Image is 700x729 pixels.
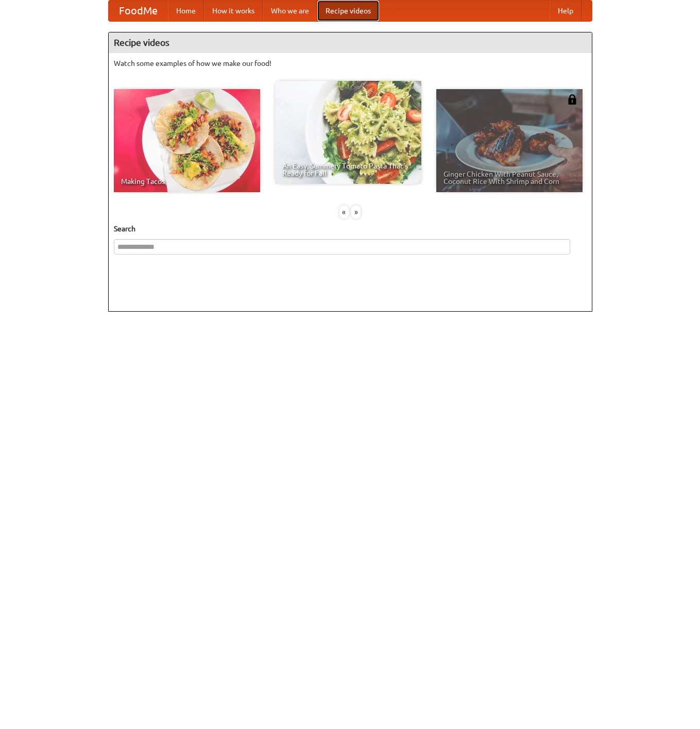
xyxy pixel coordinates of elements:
div: » [351,206,361,218]
a: An Easy, Summery Tomato Pasta That's Ready for Fall [275,81,421,184]
a: Home [168,1,204,21]
p: Watch some examples of how we make our food! [114,58,587,69]
span: Making Tacos [121,178,253,185]
img: 483408.png [567,94,577,105]
span: An Easy, Summery Tomato Pasta That's Ready for Fall [282,162,414,177]
a: Help [550,1,582,21]
a: Recipe videos [317,1,379,21]
h4: Recipe videos [109,32,592,53]
a: Making Tacos [114,89,260,192]
a: Who we are [263,1,317,21]
h5: Search [114,224,587,234]
a: How it works [204,1,263,21]
div: « [339,206,349,218]
a: FoodMe [109,1,168,21]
